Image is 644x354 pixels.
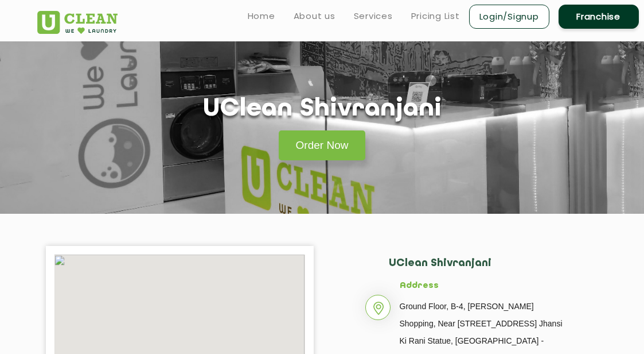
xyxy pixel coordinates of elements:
img: UClean Laundry and Dry Cleaning [37,11,118,34]
a: Order Now [279,130,366,160]
h1: UClean Shivranjani [203,95,442,124]
a: Login/Signup [469,5,549,29]
h2: UClean Shivranjani [389,257,564,281]
a: Services [354,9,393,23]
a: Franchise [559,5,639,29]
a: Pricing List [411,9,460,23]
a: Home [248,9,275,23]
h5: Address [400,281,564,291]
a: About us [294,9,335,23]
